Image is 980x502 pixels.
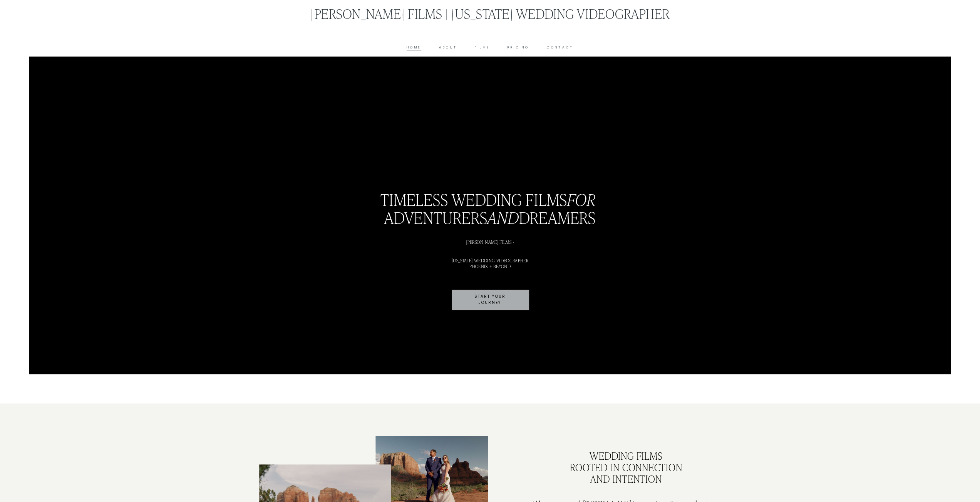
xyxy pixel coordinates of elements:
a: Pricing [508,45,529,50]
a: Contact [547,45,573,50]
h1: [US_STATE] WEDDING VIDEOGRAPHER PHOENIX + BEYOND [259,258,721,269]
em: for [567,189,596,210]
h1: [PERSON_NAME] FILMS - [259,239,721,245]
h3: Wedding FILMS ROOTED in CONNECTION AND INTENTION [531,450,721,485]
a: Home [407,45,421,50]
a: START YOUR JOURNEY [452,290,529,310]
a: [PERSON_NAME] Films | [US_STATE] Wedding Videographer [310,5,669,22]
h2: timeless wedding films ADVENTURERS DREAMERS [259,190,721,226]
em: and [487,207,519,228]
a: About [439,45,457,50]
a: Films [475,45,490,50]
